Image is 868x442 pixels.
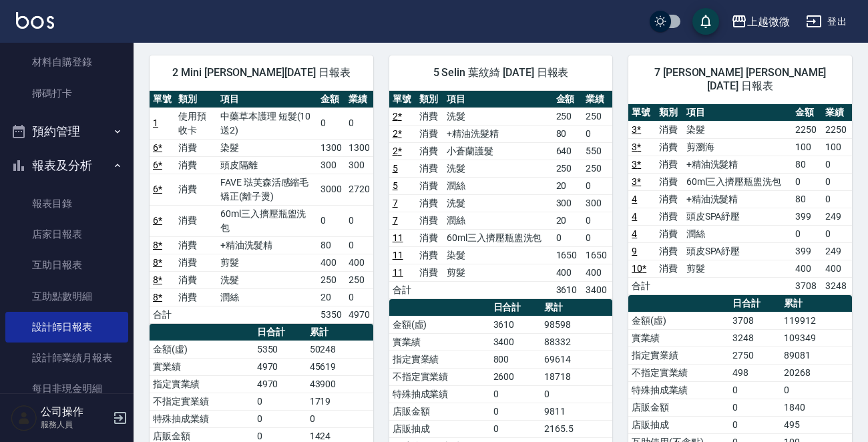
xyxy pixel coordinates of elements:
td: 0 [317,205,345,236]
td: 消費 [416,246,443,264]
td: 3000 [317,174,345,205]
td: 消費 [416,160,443,177]
td: 合計 [389,281,417,298]
td: 2250 [822,121,852,138]
td: 3248 [729,329,781,347]
td: 60ml三入擠壓瓶盥洗包 [443,229,553,246]
td: 80 [792,190,822,208]
a: 4 [632,194,637,204]
td: 剪髮 [217,254,317,271]
td: 不指定實業績 [628,364,729,381]
td: 89081 [781,347,852,364]
td: 0 [729,381,781,399]
td: 消費 [656,225,683,242]
td: 消費 [656,138,683,156]
a: 5 [393,180,398,191]
td: 金額(虛) [389,316,490,333]
td: 98598 [541,316,612,333]
td: 0 [822,225,852,242]
td: 5350 [317,306,345,323]
td: 3400 [490,333,541,351]
td: 消費 [175,139,217,156]
td: 頭皮SPA紓壓 [683,208,793,225]
td: 400 [582,264,612,281]
td: 1719 [306,393,373,410]
td: 消費 [656,156,683,173]
td: 550 [582,142,612,160]
td: 250 [582,160,612,177]
span: 7 [PERSON_NAME] [PERSON_NAME][DATE] 日報表 [644,66,836,93]
td: 消費 [656,260,683,277]
td: 洗髮 [443,194,553,212]
td: 0 [317,107,345,139]
th: 項目 [443,91,553,108]
td: 消費 [175,205,217,236]
td: 剪瀏海 [683,138,793,156]
td: 實業績 [150,358,254,375]
td: 109349 [781,329,852,347]
td: 頭皮SPA紓壓 [683,242,793,260]
td: 消費 [416,125,443,142]
td: 0 [345,288,373,306]
td: 剪髮 [683,260,793,277]
button: 預約管理 [5,114,128,149]
a: 互助日報表 [5,250,128,280]
td: 640 [553,142,583,160]
td: 4970 [254,358,306,375]
td: 小蒼蘭護髮 [443,142,553,160]
th: 單號 [150,91,175,108]
td: 洗髮 [443,107,553,125]
td: 消費 [656,208,683,225]
th: 日合計 [490,299,541,316]
td: 0 [582,177,612,194]
td: 消費 [656,190,683,208]
td: 18718 [541,368,612,385]
a: 4 [632,211,637,222]
a: 7 [393,198,398,208]
td: 0 [553,229,583,246]
td: 0 [582,125,612,142]
td: 3708 [729,312,781,329]
td: 合計 [150,306,175,323]
th: 類別 [416,91,443,108]
th: 類別 [656,104,683,122]
td: 剪髮 [443,264,553,281]
td: 特殊抽成業績 [389,385,490,403]
th: 業績 [582,91,612,108]
a: 5 [393,163,398,174]
th: 累計 [781,295,852,312]
a: 設計師日報表 [5,312,128,343]
td: FAVE 琺芙森活感縮毛矯正(離子燙) [217,174,317,205]
td: 4970 [345,306,373,323]
td: 495 [781,416,852,433]
td: 金額(虛) [150,341,254,358]
table: a dense table [389,91,613,299]
th: 金額 [553,91,583,108]
td: 0 [254,393,306,410]
th: 項目 [217,91,317,108]
td: 50248 [306,341,373,358]
td: 300 [553,194,583,212]
td: 0 [582,212,612,229]
td: 消費 [416,212,443,229]
td: 400 [345,254,373,271]
td: +精油洗髮精 [683,156,793,173]
td: 20 [317,288,345,306]
td: 1300 [317,139,345,156]
td: 3610 [490,316,541,333]
td: 消費 [416,264,443,281]
a: 材料自購登錄 [5,47,128,77]
td: 0 [822,190,852,208]
td: 400 [317,254,345,271]
th: 類別 [175,91,217,108]
td: 400 [822,260,852,277]
td: 250 [345,271,373,288]
td: 使用預收卡 [175,107,217,139]
td: 消費 [656,121,683,138]
h5: 公司操作 [41,405,109,419]
td: 消費 [656,242,683,260]
th: 項目 [683,104,793,122]
td: 消費 [175,174,217,205]
td: 20 [553,212,583,229]
td: 店販金額 [389,403,490,420]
